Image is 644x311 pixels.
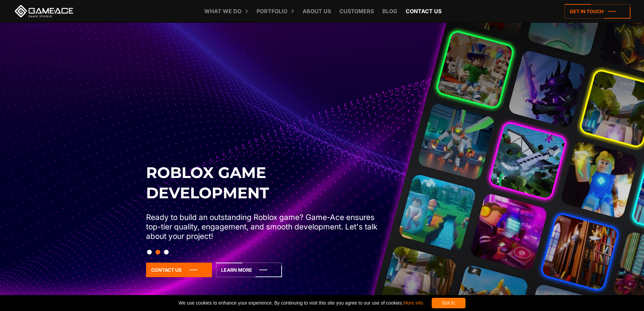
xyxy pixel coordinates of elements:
span: We use cookies to enhance your experience. By continuing to visit this site you agree to our use ... [178,298,423,308]
a: Get in touch [565,4,630,19]
a: Learn More [216,263,282,277]
div: Got it! [432,298,466,308]
button: Slide 2 [156,246,160,258]
h2: Roblox Game Development [146,162,382,203]
a: Contact Us [146,263,212,277]
button: Slide 1 [147,246,152,258]
button: Slide 3 [164,246,169,258]
p: Ready to build an outstanding Roblox game? Game-Ace ensures top-tier quality, engagement, and smo... [146,213,382,241]
a: More info [403,300,423,306]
